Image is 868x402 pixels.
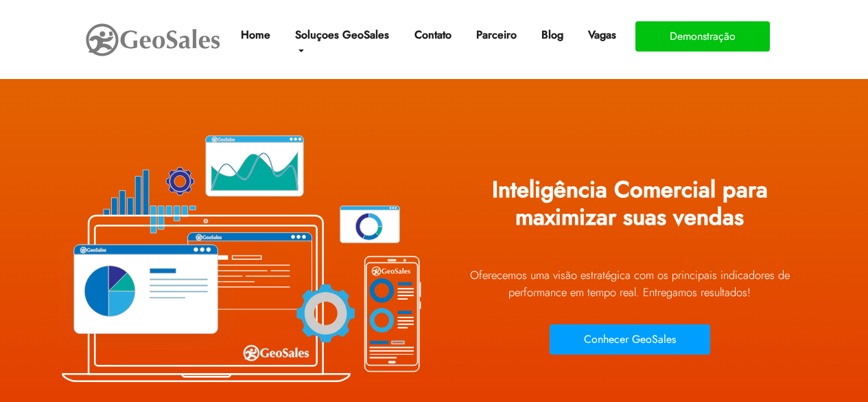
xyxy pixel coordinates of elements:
button: Demonstração [635,21,770,52]
a: Home [235,21,276,49]
a: Soluçoes GeoSales [290,21,395,65]
h1: Inteligência Comercial para maximizar suas vendas [445,166,815,252]
a: Vagas [583,21,622,49]
a: Parceiro [471,21,522,49]
button: Conhecer GeoSales [550,324,710,355]
a: Blog [536,21,569,49]
img: GeoSales [84,21,222,59]
a: Contato [409,21,457,49]
p: Oferecemos uma visão estratégica com os principais indicadores de performance em tempo real. Ent... [445,267,815,301]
